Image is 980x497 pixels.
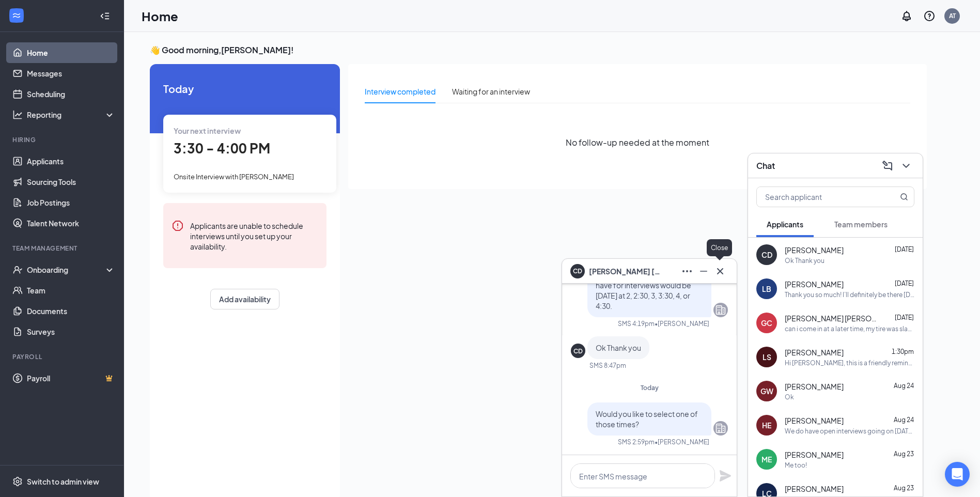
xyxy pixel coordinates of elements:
[894,450,914,458] span: Aug 23
[761,454,772,464] div: ME
[681,265,693,277] svg: Ellipses
[881,160,894,172] svg: ComposeMessage
[785,427,914,436] div: We do have open interviews going on [DATE], [DATE] from 1 to 6 PM you’d be welcome to attend. If ...
[785,393,794,401] div: Ok
[760,386,773,396] div: GW
[892,348,914,355] span: 1:30pm
[785,313,878,323] span: [PERSON_NAME] [PERSON_NAME]
[895,245,914,253] span: [DATE]
[27,368,115,389] a: PayrollCrown
[712,263,728,279] button: Cross
[618,438,655,446] div: SMS 2:59pm
[762,284,771,294] div: LB
[452,86,530,97] div: Waiting for an interview
[707,239,732,256] div: Close
[714,422,727,434] svg: Company
[365,86,435,97] div: Interview completed
[27,172,115,192] a: Sourcing Tools
[150,44,927,56] h3: 👋 Good morning, [PERSON_NAME] !
[27,63,115,84] a: Messages
[785,359,914,367] div: Hi [PERSON_NAME], this is a friendly reminder. Your meeting with [PERSON_NAME] for Crew Member at...
[900,10,913,22] svg: Notifications
[894,382,914,390] span: Aug 24
[679,263,695,279] button: Ellipses
[190,220,318,252] div: Applicants are unable to schedule interviews until you set up your availability.
[900,193,908,201] svg: MagnifyingGlass
[100,11,110,21] svg: Collapse
[27,265,106,275] div: Onboarding
[172,220,184,232] svg: Error
[761,318,772,328] div: GC
[949,11,956,20] div: AT
[174,139,270,157] span: 3:30 - 4:00 PM
[719,470,732,482] svg: Plane
[761,250,772,260] div: CD
[27,301,115,321] a: Documents
[923,10,936,22] svg: QuestionInfo
[895,279,914,287] span: [DATE]
[900,160,912,172] svg: ChevronDown
[27,110,116,120] div: Reporting
[596,409,698,429] span: Would you like to select one of those times?
[757,187,879,207] input: Search applicant
[27,213,115,234] a: Talent Network
[27,84,115,104] a: Scheduling
[655,438,709,446] span: • [PERSON_NAME]
[695,263,712,279] button: Minimize
[763,352,771,362] div: LS
[573,347,583,355] div: CD
[12,110,23,120] svg: Analysis
[762,420,771,430] div: HE
[589,266,661,277] span: [PERSON_NAME] [PERSON_NAME]
[641,384,659,392] span: Today
[785,484,844,494] span: [PERSON_NAME]
[163,81,326,97] span: Today
[714,265,726,277] svg: Cross
[894,484,914,492] span: Aug 23
[12,476,23,487] svg: Settings
[27,321,115,342] a: Surveys
[27,280,115,301] a: Team
[12,352,113,361] div: Payroll
[27,42,115,63] a: Home
[785,324,914,333] div: can i come in at a later time, my tire was slashed so i cant make it there at 4 now
[12,244,113,253] div: Team Management
[785,461,807,470] div: Me too!
[210,289,279,309] button: Add availability
[945,462,970,487] div: Open Intercom Messenger
[785,347,844,358] span: [PERSON_NAME]
[27,192,115,213] a: Job Postings
[697,265,710,277] svg: Minimize
[785,381,844,392] span: [PERSON_NAME]
[785,245,844,255] span: [PERSON_NAME]
[11,10,22,21] svg: WorkstreamLogo
[714,304,727,316] svg: Company
[834,220,888,229] span: Team members
[142,7,178,25] h1: Home
[596,343,641,352] span: Ok Thank you
[618,319,655,328] div: SMS 4:19pm
[27,151,115,172] a: Applicants
[785,279,844,289] span: [PERSON_NAME]
[785,290,914,299] div: Thank you so much! I’ll definitely be there [DATE]
[655,319,709,328] span: • [PERSON_NAME]
[894,416,914,424] span: Aug 24
[785,449,844,460] span: [PERSON_NAME]
[879,158,896,174] button: ComposeMessage
[27,476,99,487] div: Switch to admin view
[12,265,23,275] svg: UserCheck
[12,135,113,144] div: Hiring
[174,126,241,135] span: Your next interview
[767,220,803,229] span: Applicants
[589,361,626,370] div: SMS 8:47pm
[895,314,914,321] span: [DATE]
[566,136,709,149] span: No follow-up needed at the moment
[174,173,294,181] span: Onsite Interview with [PERSON_NAME]
[756,160,775,172] h3: Chat
[785,256,825,265] div: Ok Thank you
[785,415,844,426] span: [PERSON_NAME]
[898,158,914,174] button: ChevronDown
